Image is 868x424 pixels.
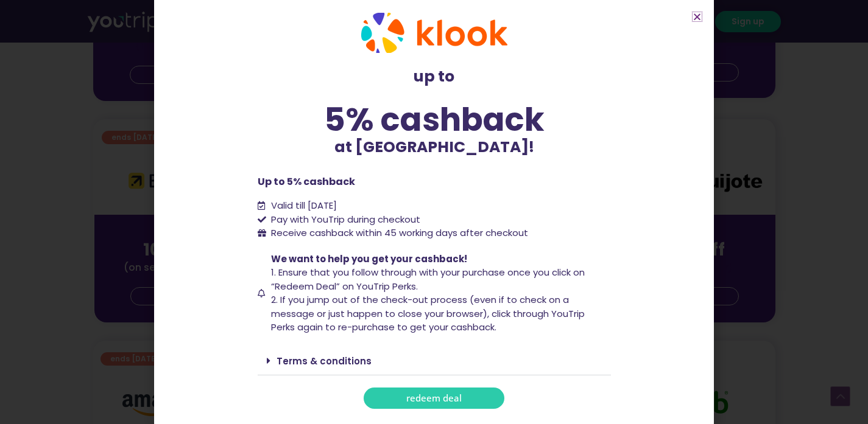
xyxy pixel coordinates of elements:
[258,347,611,375] div: Terms & conditions
[271,266,585,293] span: 1. Ensure that you follow through with your purchase once you click on “Redeem Deal” on YouTrip P...
[693,12,702,21] a: Close
[406,394,462,403] span: redeem deal
[271,252,467,265] span: We want to help you get your cashback!
[258,136,611,159] p: at [GEOGRAPHIC_DATA]!
[268,213,420,227] span: Pay with YouTrip during checkout
[268,199,337,213] span: Valid till [DATE]
[258,65,611,88] p: up to
[277,355,372,367] a: Terms & conditions
[258,175,611,189] p: Up to 5% cashback
[364,388,504,409] a: redeem deal
[271,293,585,333] span: 2. If you jump out of the check-out process (even if to check on a message or just happen to clos...
[268,226,528,240] span: Receive cashback within 45 working days after checkout
[258,103,611,136] div: 5% cashback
